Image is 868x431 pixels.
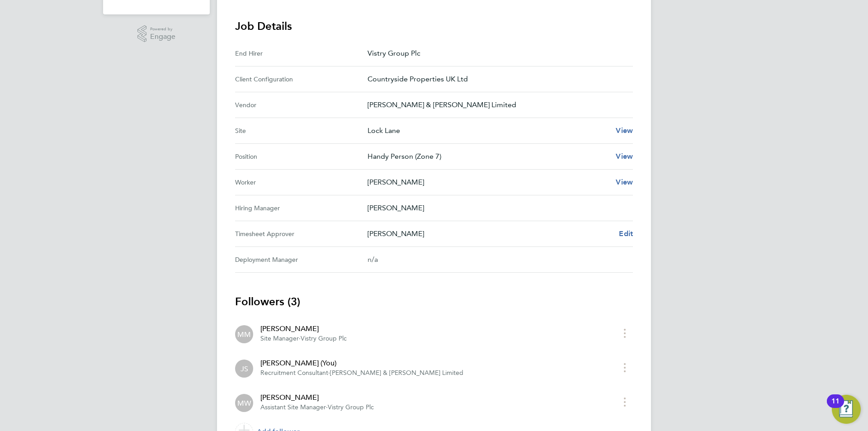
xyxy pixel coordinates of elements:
[235,203,368,213] div: Hiring Manager
[260,323,347,334] div: [PERSON_NAME]
[616,177,633,188] a: View
[137,25,176,43] a: Powered byEngage
[260,392,374,403] div: [PERSON_NAME]
[616,125,633,136] a: View
[235,228,368,239] div: Timesheet Approver
[260,335,299,342] span: Site Manager
[368,228,612,239] p: [PERSON_NAME]
[235,48,368,59] div: End Hirer
[260,369,328,377] span: Recruitment Consultant
[328,369,330,377] span: ·
[368,203,626,213] p: [PERSON_NAME]
[235,325,253,343] div: Mark Matthews
[328,403,374,411] span: Vistry Group Plc
[617,360,633,374] button: timesheet menu
[368,151,609,162] p: Handy Person (Zone 7)
[235,19,633,33] h3: Job Details
[617,326,633,340] button: timesheet menu
[368,74,626,85] p: Countryside Properties UK Ltd
[368,99,626,110] p: [PERSON_NAME] & [PERSON_NAME] Limited
[235,151,368,162] div: Position
[260,403,326,411] span: Assistant Site Manager
[330,369,463,377] span: [PERSON_NAME] & [PERSON_NAME] Limited
[616,178,633,186] span: View
[235,394,253,412] div: Mike Walsh
[237,329,251,339] span: MM
[619,228,633,239] a: Edit
[299,335,301,342] span: ·
[150,25,175,33] span: Powered by
[619,229,633,238] span: Edit
[368,177,609,188] p: [PERSON_NAME]
[235,254,368,265] div: Deployment Manager
[241,364,248,374] span: JS
[831,401,840,413] div: 11
[832,395,861,424] button: Open Resource Center, 11 new notifications
[235,125,368,136] div: Site
[616,151,633,162] a: View
[301,335,347,342] span: Vistry Group Plc
[237,398,251,408] span: MW
[235,99,368,110] div: Vendor
[616,126,633,135] span: View
[235,360,253,378] div: Julia Scholes (You)
[368,125,609,136] p: Lock Lane
[235,74,368,85] div: Client Configuration
[235,294,633,309] h3: Followers (3)
[326,403,328,411] span: ·
[617,395,633,409] button: timesheet menu
[368,254,618,265] div: n/a
[368,48,626,59] p: Vistry Group Plc
[235,177,368,188] div: Worker
[150,33,175,41] span: Engage
[616,152,633,161] span: View
[260,358,463,369] div: [PERSON_NAME] (You)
